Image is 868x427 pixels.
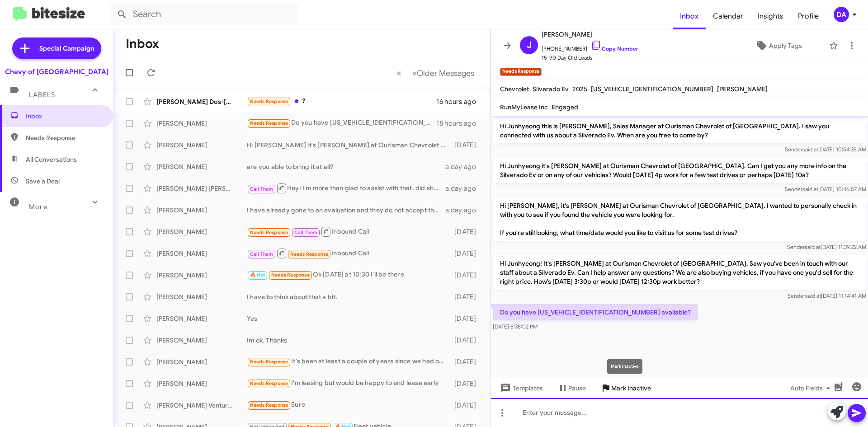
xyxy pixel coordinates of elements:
[445,184,483,193] div: a day ago
[396,67,401,79] span: «
[250,120,288,126] span: Needs Response
[450,401,483,410] div: [DATE]
[717,85,768,93] span: [PERSON_NAME]
[790,380,834,396] span: Auto Fields
[591,85,713,93] span: [US_VEHICLE_IDENTIFICATION_NUMBER]
[542,29,638,40] span: [PERSON_NAME]
[109,4,299,25] input: Search
[5,67,108,76] div: Chevy of [GEOGRAPHIC_DATA]
[294,230,318,235] span: Call Them
[436,119,483,128] div: 18 hours ago
[611,380,651,396] span: Mark Inactive
[156,206,247,215] div: [PERSON_NAME]
[247,118,436,128] div: Do you have [US_VEHICLE_IDENTIFICATION_NUMBER] available?
[156,97,247,106] div: [PERSON_NAME] Dos-[PERSON_NAME]
[412,67,417,79] span: »
[445,162,483,171] div: a day ago
[493,323,538,330] span: [DATE] 6:35:02 PM
[247,162,445,171] div: are you able to bring it at all?
[673,3,706,29] a: Inbox
[769,38,802,54] span: Apply Tags
[12,38,101,59] a: Special Campaign
[572,85,587,93] span: 2025
[247,400,450,410] div: Sure
[450,271,483,280] div: [DATE]
[156,162,247,171] div: [PERSON_NAME]
[247,226,450,237] div: Inbound Call
[533,85,569,93] span: Silverado Ev
[450,292,483,301] div: [DATE]
[542,53,638,62] span: 15-90 Day Old Leads
[26,133,103,142] span: Needs Response
[247,270,450,280] div: Ok [DATE] at 10:30 I'll be there
[391,64,407,82] button: Previous
[493,197,866,241] p: Hi [PERSON_NAME], it's [PERSON_NAME] at Ourisman Chevrolet of [GEOGRAPHIC_DATA]. I wanted to pers...
[450,227,483,236] div: [DATE]
[787,244,866,250] span: Sender [DATE] 11:39:22 AM
[250,402,288,408] span: Needs Response
[156,271,247,280] div: [PERSON_NAME]
[706,3,750,29] a: Calendar
[450,249,483,258] div: [DATE]
[26,155,77,164] span: All Conversations
[436,97,483,106] div: 16 hours ago
[247,336,450,345] div: Im ok. Thanks
[750,3,791,29] a: Insights
[591,45,638,52] a: Copy Number
[826,7,858,22] button: DA
[156,227,247,236] div: [PERSON_NAME]
[450,357,483,366] div: [DATE]
[527,38,532,52] span: J
[450,314,483,323] div: [DATE]
[493,255,866,290] p: Hi Junhyeong! It's [PERSON_NAME] at Ourisman Chevrolet of [GEOGRAPHIC_DATA]. Saw you've been in t...
[26,112,103,121] span: Inbox
[805,244,821,250] span: said at
[250,380,288,386] span: Needs Response
[500,68,542,76] small: Needs Response
[785,146,866,153] span: Sender [DATE] 10:54:35 AM
[250,230,288,235] span: Needs Response
[156,379,247,388] div: [PERSON_NAME]
[156,249,247,258] div: [PERSON_NAME]
[247,292,450,301] div: I have to think about that a bit.
[39,44,94,53] span: Special Campaign
[271,272,310,278] span: Needs Response
[493,158,866,183] p: Hi Junhyeong it's [PERSON_NAME] at Ourisman Chevrolet of [GEOGRAPHIC_DATA]. Can I get you any mor...
[445,206,483,215] div: a day ago
[802,146,818,153] span: said at
[493,304,698,320] p: Do you have [US_VEHICLE_IDENTIFICATION_NUMBER] available?
[450,379,483,388] div: [DATE]
[450,141,483,150] div: [DATE]
[156,119,247,128] div: [PERSON_NAME]
[247,357,450,367] div: It's been at least a couple of years since we had our traverse. I have a 2015 Mazda 3 that in the...
[785,186,866,192] span: Sender [DATE] 10:46:57 AM
[250,186,274,192] span: Call Them
[550,380,593,396] button: Pause
[250,272,265,278] span: 🔥 Hot
[732,38,825,54] button: Apply Tags
[491,380,550,396] button: Templates
[450,336,483,345] div: [DATE]
[788,292,866,299] span: Sender [DATE] 11:14:41 AM
[802,186,818,192] span: said at
[156,401,247,410] div: [PERSON_NAME] Ventures
[552,103,578,111] span: Engaged
[498,380,543,396] span: Templates
[568,380,586,396] span: Pause
[156,357,247,366] div: [PERSON_NAME]
[542,40,638,53] span: [PHONE_NUMBER]
[834,7,849,22] div: DA
[250,99,288,104] span: Needs Response
[26,177,60,186] span: Save a Deal
[247,141,450,150] div: Hi [PERSON_NAME] it's [PERSON_NAME] at Ourisman Chevrolet of [GEOGRAPHIC_DATA]. Just wanted to fo...
[29,91,55,99] span: Labels
[500,103,548,111] span: RunMyLease Inc
[247,96,436,107] div: ?
[247,248,450,259] div: Inbound Call
[791,3,826,29] a: Profile
[247,378,450,389] div: I'm leasing but would be happy to end lease early
[156,184,247,193] div: [PERSON_NAME] [PERSON_NAME]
